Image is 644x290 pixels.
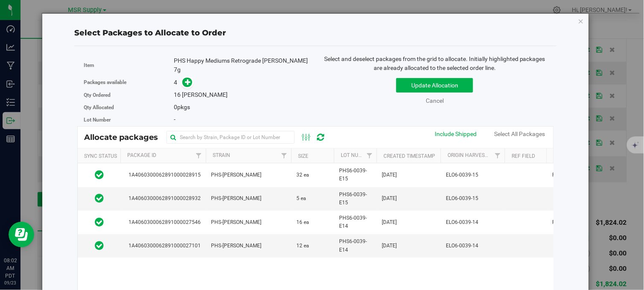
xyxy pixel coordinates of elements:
div: Select Packages to Allocate to Order [74,27,557,39]
a: Lot Number [341,152,372,158]
span: [DATE] [382,242,397,250]
span: PHS6-0039-E14 [339,238,372,254]
a: Strain [213,152,231,158]
span: 4 [174,79,177,86]
span: ELO6-0039-15 [446,194,478,203]
span: ELO6-0039-14 [446,242,478,250]
a: Select All Packages [495,130,545,137]
a: Size [299,153,309,159]
a: Filter [363,148,377,163]
a: Created Timestamp [384,153,436,159]
span: 32 ea [296,171,309,179]
label: Item [84,61,174,69]
input: Search by Strain, Package ID or Lot Number [167,131,295,144]
span: 12 ea [296,242,309,250]
span: ELO6-0039-15 [446,171,478,179]
label: Lot Number [84,116,174,124]
span: PHS-[PERSON_NAME] [211,171,261,179]
label: Packages available [84,78,174,86]
span: 5 ea [296,194,306,203]
div: Include Shipped [435,130,477,139]
iframe: Resource center [9,222,34,247]
label: Qty Allocated [84,104,174,111]
span: Retail [553,171,565,179]
span: Allocate packages [84,133,167,142]
span: [PERSON_NAME] [182,91,228,98]
span: [DATE] [382,194,397,203]
a: Ref Field [512,153,536,159]
span: pkgs [174,104,190,110]
span: 0 [174,104,177,110]
span: PHS-[PERSON_NAME] [211,242,261,250]
span: PHS6-0039-E14 [339,214,372,230]
a: Origin Harvests [448,152,491,158]
span: Regular stock [553,218,584,226]
span: ELO6-0039-14 [446,218,478,226]
span: 16 ea [296,218,309,226]
div: PHS Happy Mediums Retrograde [PERSON_NAME] 7g [174,56,309,74]
span: [DATE] [382,171,397,179]
span: [DATE] [382,218,397,226]
span: In Sync [95,169,104,181]
span: PHS-[PERSON_NAME] [211,218,261,226]
a: Filter [491,148,505,163]
span: 16 [174,91,181,98]
span: In Sync [95,216,104,228]
span: 1A4060300062891000027546 [126,218,201,226]
span: 1A4060300062891000027101 [126,242,201,250]
span: PHS6-0039-E15 [339,191,372,207]
a: Filter [277,148,291,163]
a: Cancel [426,97,444,104]
span: In Sync [95,240,104,252]
button: Update Allocation [396,78,473,93]
label: Qty Ordered [84,91,174,99]
a: Package Id [128,152,157,158]
span: - [174,116,176,123]
a: Sync Status [85,153,117,159]
span: 1A4060300062891000028915 [126,171,201,179]
span: 1A4060300062891000028932 [126,194,201,203]
a: Filter [192,148,206,163]
span: PHS6-0039-E15 [339,167,372,183]
span: Select and deselect packages from the grid to allocate. Initially highlighted packages are alread... [324,55,545,71]
span: In Sync [95,192,104,204]
span: PHS-[PERSON_NAME] [211,194,261,203]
